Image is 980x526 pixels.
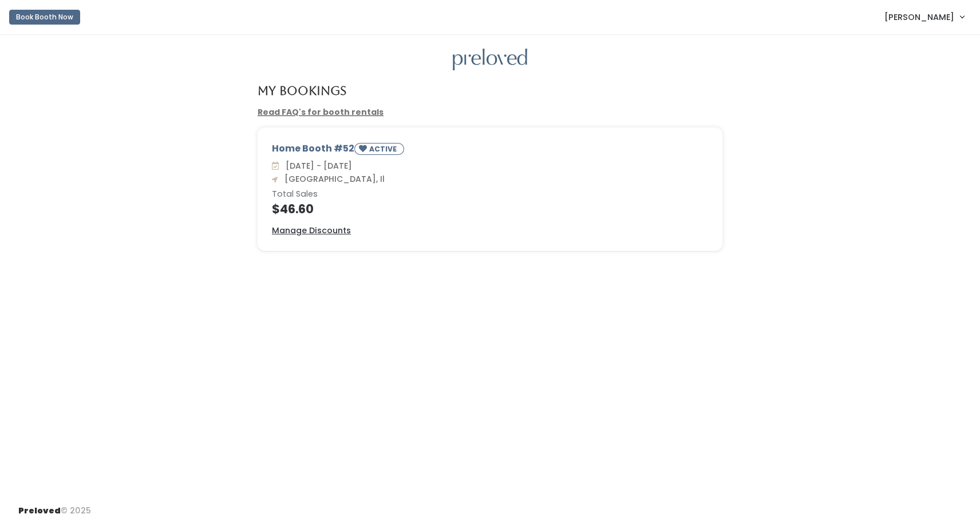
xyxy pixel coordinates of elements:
span: Preloved [18,505,61,516]
div: © 2025 [18,496,91,517]
small: ACTIVE [369,144,399,154]
span: [PERSON_NAME] [884,11,954,23]
u: Manage Discounts [272,225,351,236]
span: [GEOGRAPHIC_DATA], Il [280,173,385,185]
span: [DATE] - [DATE] [281,160,352,172]
a: Read FAQ's for booth rentals [258,106,384,118]
a: Book Booth Now [9,5,80,30]
a: [PERSON_NAME] [873,5,975,29]
h6: Total Sales [272,190,708,199]
button: Book Booth Now [9,10,80,25]
a: Manage Discounts [272,225,351,237]
img: preloved logo [453,49,527,71]
div: Home Booth #52 [272,142,708,160]
h4: $46.60 [272,202,708,216]
h4: My Bookings [258,84,346,97]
